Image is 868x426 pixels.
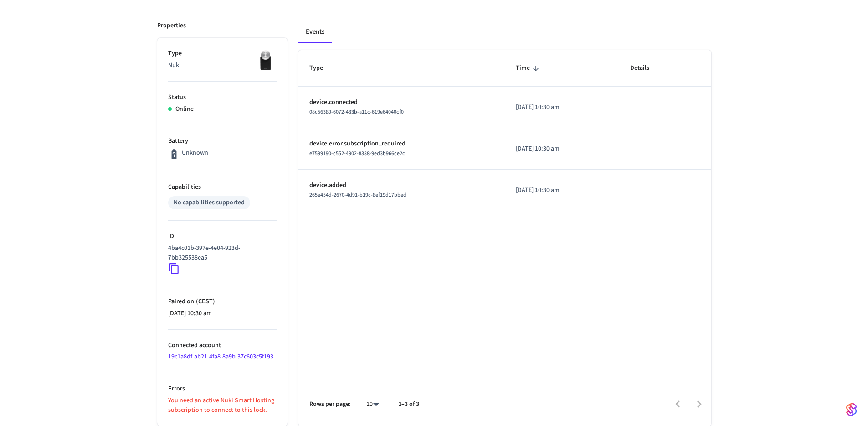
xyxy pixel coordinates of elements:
div: ant example [298,21,711,43]
span: Type [309,61,335,75]
button: Events [298,21,332,43]
p: device.added [309,181,494,190]
span: 265e454d-2670-4d91-b19c-8ef19d17bbed [309,191,406,199]
p: You need an active Nuki Smart Hosting subscription to connect to this lock. [168,396,277,415]
img: SeamLogoGradient.69752ec5.svg [846,402,857,417]
p: ID [168,232,277,241]
div: 10 [362,398,384,411]
span: Details [630,61,661,75]
span: 08c56389-6072-433b-a11c-619e64040cf0 [309,108,404,116]
p: Online [175,104,194,114]
div: No capabilities supported [174,198,245,208]
img: Nuki Smart Lock 3.0 Pro Black, Front [254,49,277,72]
p: Properties [157,21,186,31]
p: Capabilities [168,182,277,192]
p: 4ba4c01b-397e-4e04-923d-7bb325538ea5 [168,244,273,263]
p: Battery [168,136,277,146]
p: Nuki [168,61,277,70]
p: [DATE] 10:30 am [516,186,608,195]
p: Errors [168,384,277,394]
p: Unknown [182,148,208,158]
p: Type [168,49,277,58]
p: Paired on [168,297,277,307]
p: [DATE] 10:30 am [516,103,608,112]
table: sticky table [298,50,711,211]
span: Time [516,61,542,75]
p: 1–3 of 3 [398,400,419,409]
p: device.error.subscription_required [309,139,494,149]
p: Status [168,93,277,102]
p: Connected account [168,341,277,350]
p: [DATE] 10:30 am [516,144,608,154]
a: 19c1a8df-ab21-4fa8-8a9b-37c603c5f193 [168,352,273,361]
span: ( CEST ) [194,297,215,306]
p: [DATE] 10:30 am [168,309,277,318]
p: device.connected [309,98,494,107]
span: e7599190-c552-4902-8338-9ed3b966ce2c [309,150,405,157]
p: Rows per page: [309,400,351,409]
